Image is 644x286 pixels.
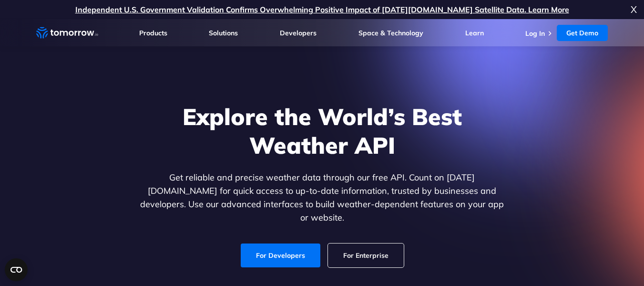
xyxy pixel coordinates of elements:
[465,29,484,37] a: Learn
[138,171,506,224] p: Get reliable and precise weather data through our free API. Count on [DATE][DOMAIN_NAME] for quic...
[525,29,545,38] a: Log In
[328,244,404,267] a: For Enterprise
[241,244,320,267] a: For Developers
[75,5,569,14] a: Independent U.S. Government Validation Confirms Overwhelming Positive Impact of [DATE][DOMAIN_NAM...
[557,25,608,41] a: Get Demo
[209,29,238,37] a: Solutions
[138,102,506,159] h1: Explore the World’s Best Weather API
[5,258,28,281] button: Open CMP widget
[358,29,423,37] a: Space & Technology
[280,29,317,37] a: Developers
[139,29,167,37] a: Products
[36,26,98,40] a: Home link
